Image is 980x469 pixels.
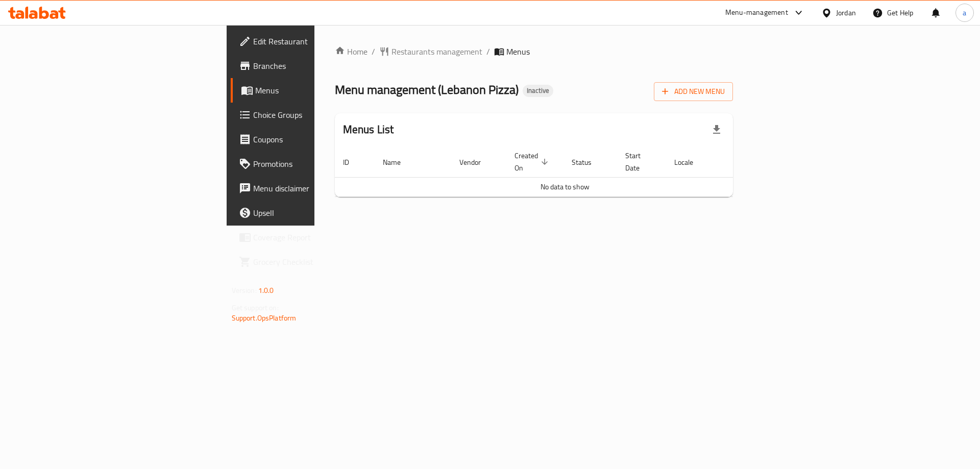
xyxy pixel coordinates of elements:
[836,7,856,18] div: Jordan
[514,150,551,174] span: Created On
[335,45,733,58] nav: breadcrumb
[335,78,519,101] span: Menu management ( Lebanon Pizza )
[253,207,382,219] span: Upsell
[253,256,382,268] span: Grocery Checklist
[231,250,390,274] a: Grocery Checklist
[725,7,788,19] div: Menu-management
[231,176,390,201] a: Menu disclaimer
[343,122,394,137] h2: Menus List
[231,225,390,250] a: Coverage Report
[231,201,390,225] a: Upsell
[231,29,390,54] a: Edit Restaurant
[383,156,414,168] span: Name
[625,150,654,174] span: Start Date
[662,85,725,98] span: Add New Menu
[704,117,729,142] div: Export file
[253,158,382,170] span: Promotions
[379,45,482,58] a: Restaurants management
[523,86,553,95] span: Inactive
[253,109,382,121] span: Choice Groups
[541,180,590,193] span: No data to show
[486,45,490,58] li: /
[231,127,390,152] a: Coupons
[232,301,279,314] span: Get support on:
[572,156,605,168] span: Status
[232,311,297,325] a: Support.OpsPlatform
[253,35,382,47] span: Edit Restaurant
[255,84,382,96] span: Menus
[343,156,362,168] span: ID
[335,146,795,197] table: enhanced table
[506,45,530,58] span: Menus
[231,103,390,127] a: Choice Groups
[231,152,390,176] a: Promotions
[459,156,494,168] span: Vendor
[391,45,482,58] span: Restaurants management
[231,54,390,78] a: Branches
[231,78,390,103] a: Menus
[253,133,382,145] span: Coupons
[719,146,795,178] th: Actions
[674,156,706,168] span: Locale
[253,182,382,194] span: Menu disclaimer
[253,60,382,72] span: Branches
[258,284,274,297] span: 1.0.0
[523,85,553,97] div: Inactive
[654,82,733,101] button: Add New Menu
[253,231,382,243] span: Coverage Report
[963,7,966,18] span: a
[232,284,257,297] span: Version:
